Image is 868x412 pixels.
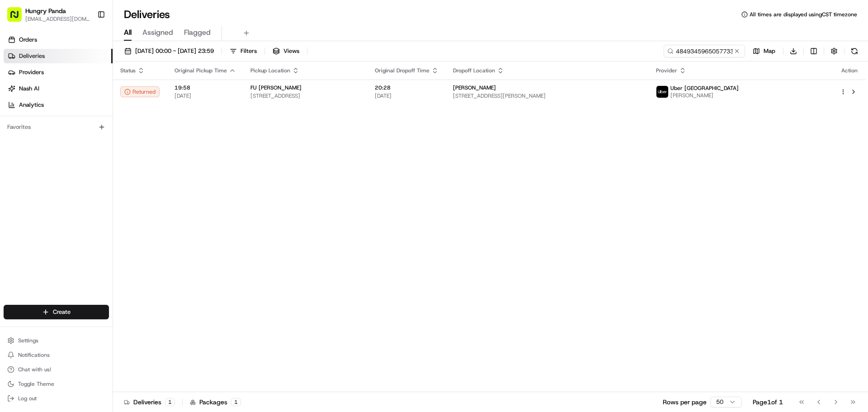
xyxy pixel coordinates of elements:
a: Orders [4,33,113,47]
button: Start new chat [154,89,165,100]
button: Hungry Panda [25,6,66,15]
a: Analytics [4,98,113,112]
span: Pickup Location [250,67,290,74]
input: Clear [24,58,149,68]
button: Notifications [4,349,109,361]
span: Uber [GEOGRAPHIC_DATA] [670,85,739,92]
img: uber-new-logo.jpeg [656,86,668,98]
button: Filters [226,45,261,57]
div: Past conversations [9,118,58,125]
span: API Documentation [85,202,145,211]
span: Dropoff Location [453,67,495,74]
button: Returned [120,86,160,97]
span: Map [764,47,775,55]
span: All [124,27,132,38]
button: Settings [4,334,109,347]
div: We're available if you need us! [41,95,124,103]
span: Providers [19,68,44,76]
button: See all [140,116,165,127]
span: Views [283,47,299,55]
img: Nash [9,9,27,27]
div: Start new chat [41,86,148,95]
span: Notifications [18,351,50,359]
span: [DATE] 00:00 - [DATE] 23:59 [135,47,214,55]
button: Create [4,305,109,319]
div: 💻 [76,203,84,210]
span: Nash AI [19,85,39,93]
span: Log out [18,395,37,402]
p: Rows per page [663,398,707,407]
a: Powered byPylon [64,224,109,231]
span: Settings [18,337,38,344]
h1: Deliveries [124,7,170,22]
span: [PERSON_NAME] [670,92,739,99]
span: Original Dropoff Time [375,67,429,74]
button: Toggle Theme [4,378,109,390]
span: 20:28 [375,84,439,91]
button: Refresh [848,45,861,57]
span: Toggle Theme [18,380,54,388]
img: 1736555255976-a54dd68f-1ca7-489b-9aae-adbdc363a1c4 [9,86,25,103]
span: [DATE] [175,92,236,99]
span: Create [53,308,71,316]
div: Favorites [4,120,109,134]
img: 1727276513143-84d647e1-66c0-4f92-a045-3c9f9f5dfd92 [19,86,35,103]
span: Deliveries [19,52,45,60]
button: Hungry Panda[EMAIL_ADDRESS][DOMAIN_NAME] [4,4,94,25]
span: 8月15日 [35,140,56,147]
span: Pylon [90,224,109,231]
div: Packages [190,398,241,407]
span: [DATE] [375,92,439,99]
div: Page 1 of 1 [753,398,783,407]
span: [STREET_ADDRESS] [250,92,360,99]
button: Chat with us! [4,363,109,376]
span: Knowledge Base [18,202,69,211]
button: [EMAIL_ADDRESS][DOMAIN_NAME] [25,15,90,23]
span: [STREET_ADDRESS][PERSON_NAME] [453,92,642,99]
span: FU [PERSON_NAME] [250,84,302,91]
span: Flagged [184,27,211,38]
span: Original Pickup Time [175,67,227,74]
span: [PERSON_NAME] [28,165,73,172]
button: [DATE] 00:00 - [DATE] 23:59 [120,45,218,57]
div: Deliveries [124,398,175,407]
span: Orders [19,36,37,44]
button: Views [269,45,303,57]
span: 8月7日 [80,165,98,172]
button: Map [749,45,779,57]
span: • [30,140,33,147]
span: Analytics [19,101,44,109]
div: 📗 [9,203,16,210]
span: Provider [656,67,677,74]
img: Asif Zaman Khan [9,156,24,170]
span: Status [120,67,136,74]
a: Deliveries [4,49,113,63]
span: Assigned [142,27,173,38]
div: 1 [231,398,241,406]
span: Filters [241,47,257,55]
a: 💻API Documentation [73,199,149,215]
img: 1736555255976-a54dd68f-1ca7-489b-9aae-adbdc363a1c4 [18,165,25,172]
span: • [75,165,78,172]
span: Chat with us! [18,366,51,373]
p: Welcome 👋 [9,36,165,51]
a: Providers [4,65,113,80]
span: All times are displayed using CST timezone [750,11,857,18]
button: Log out [4,392,109,405]
div: 1 [165,398,175,406]
div: Action [840,67,859,74]
span: [PERSON_NAME] [453,84,496,91]
input: Type to search [664,45,745,57]
span: 19:58 [175,84,236,91]
a: Nash AI [4,81,113,96]
a: 📗Knowledge Base [5,199,73,215]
